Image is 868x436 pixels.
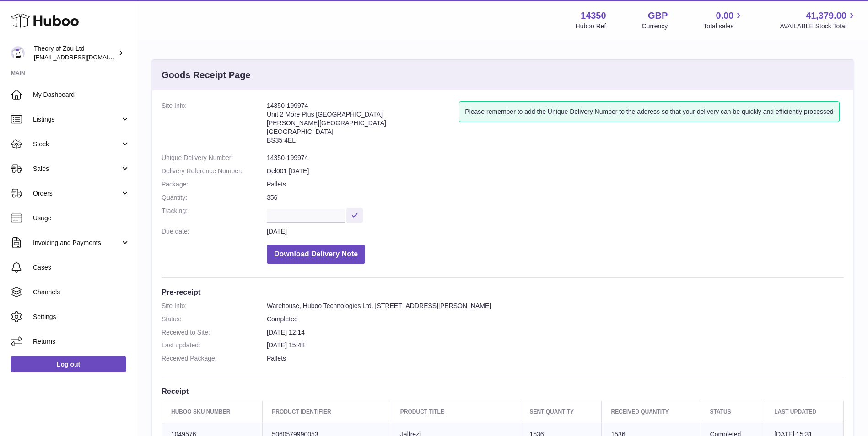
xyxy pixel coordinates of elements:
h3: Pre-receipt [162,287,844,297]
dt: Quantity: [162,193,267,202]
div: Huboo Ref [576,22,606,31]
span: AVAILABLE Stock Total [780,22,857,31]
dt: Status: [162,315,267,324]
dd: 14350-199974 [267,154,844,162]
span: Listings [33,115,120,124]
span: Total sales [703,22,744,31]
dd: Warehouse, Huboo Technologies Ltd, [STREET_ADDRESS][PERSON_NAME] [267,302,844,310]
th: Product title [391,401,520,423]
span: 0.00 [716,10,734,22]
span: [EMAIL_ADDRESS][DOMAIN_NAME] [34,53,135,61]
th: Received Quantity [602,401,701,423]
span: 41,379.00 [806,10,846,22]
span: Usage [33,214,130,223]
div: Theory of Zou Ltd [34,44,116,62]
th: Huboo SKU Number [162,401,263,423]
span: Settings [33,313,130,321]
span: Invoicing and Payments [33,239,120,247]
dd: [DATE] 12:14 [267,328,844,337]
dd: Completed [267,315,844,324]
strong: 14350 [581,10,606,22]
span: Cases [33,263,130,272]
dt: Delivery Reference Number: [162,167,267,175]
dt: Last updated: [162,341,267,350]
dd: Del001 [DATE] [267,167,844,175]
a: 0.00 Total sales [703,10,744,31]
dt: Tracking: [162,207,267,223]
dd: [DATE] [267,227,844,236]
dd: [DATE] 15:48 [267,341,844,350]
dt: Site Info: [162,302,267,310]
span: My Dashboard [33,90,130,99]
th: Status [701,401,765,423]
strong: GBP [648,10,668,22]
dt: Site Info: [162,101,267,149]
img: internalAdmin-14350@internal.huboo.com [11,46,25,60]
dt: Unique Delivery Number: [162,154,267,162]
h3: Receipt [162,386,844,396]
a: Log out [11,356,126,372]
dt: Package: [162,180,267,189]
dd: Pallets [267,354,844,363]
span: Stock [33,140,120,149]
a: 41,379.00 AVAILABLE Stock Total [780,10,857,31]
dd: Pallets [267,180,844,189]
th: Product Identifier [263,401,391,423]
h3: Goods Receipt Page [162,69,251,81]
th: Sent Quantity [520,401,602,423]
dt: Received to Site: [162,328,267,337]
span: Channels [33,288,130,297]
span: Sales [33,165,120,173]
dt: Received Package: [162,354,267,363]
dd: 356 [267,193,844,202]
div: Please remember to add the Unique Delivery Number to the address so that your delivery can be qui... [459,101,839,122]
th: Last updated [765,401,844,423]
address: 14350-199974 Unit 2 More Plus [GEOGRAPHIC_DATA] [PERSON_NAME][GEOGRAPHIC_DATA] [GEOGRAPHIC_DATA] ... [267,101,459,149]
button: Download Delivery Note [267,245,365,264]
span: Orders [33,189,120,198]
div: Currency [642,22,668,31]
dt: Due date: [162,227,267,236]
span: Returns [33,337,130,346]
